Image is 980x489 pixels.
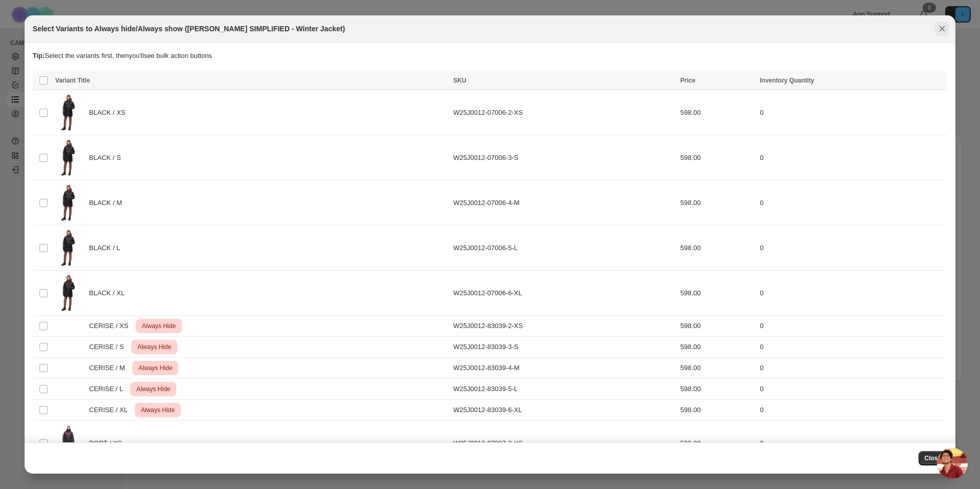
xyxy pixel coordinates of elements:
[135,341,173,353] span: Always Hide
[89,288,130,298] span: BLACK / XL
[760,77,814,84] span: Inventory Quantity
[757,337,947,358] td: 0
[677,226,757,271] td: 598.00
[757,316,947,337] td: 0
[55,229,81,267] img: W25J0012_07006_A_1_b78c52af-87af-4fe0-ad05-d768a409e412.png
[757,135,947,180] td: 0
[450,337,677,358] td: W25J0012-83039-3-S
[89,405,133,415] span: CERISE / XL
[55,77,90,84] span: Variant Title
[55,184,81,222] img: W25J0012_07006_A_1_b78c52af-87af-4fe0-ad05-d768a409e412.png
[89,108,131,118] span: BLACK / XS
[55,93,81,132] img: W25J0012_07006_A_1_b78c52af-87af-4fe0-ad05-d768a409e412.png
[134,383,172,395] span: Always Hide
[677,90,757,135] td: 598.00
[33,24,345,34] h2: Select Variants to Always hide/Always show ([PERSON_NAME] SIMPLIFIED - Winter Jacket)
[677,180,757,226] td: 598.00
[89,438,128,449] span: PORT / XS
[89,321,134,331] span: CERISE / XS
[89,153,127,163] span: BLACK / S
[140,320,178,332] span: Always Hide
[450,379,677,400] td: W25J0012-83039-5-L
[89,198,128,208] span: BLACK / M
[89,342,130,352] span: CERISE / S
[937,448,968,479] div: Ouvrir le chat
[450,421,677,466] td: W25J0012-87007-2-XS
[450,90,677,135] td: W25J0012-07006-2-XS
[925,454,942,462] span: Close
[757,379,947,400] td: 0
[450,180,677,226] td: W25J0012-07006-4-M
[450,400,677,421] td: W25J0012-83039-6-XL
[55,424,81,462] img: W25J0012_87007_A_1_2d797438-60c7-4a34-9f7e-e1217e4dcad1.png
[33,52,45,59] strong: Tip:
[677,358,757,379] td: 598.00
[450,358,677,379] td: W25J0012-83039-4-M
[450,271,677,316] td: W25J0012-07006-6-XL
[757,271,947,316] td: 0
[677,135,757,180] td: 598.00
[677,421,757,466] td: 598.00
[677,316,757,337] td: 598.00
[450,316,677,337] td: W25J0012-83039-2-XS
[757,358,947,379] td: 0
[89,243,126,253] span: BLACK / L
[757,421,947,466] td: 0
[677,379,757,400] td: 598.00
[757,226,947,271] td: 0
[55,274,81,312] img: W25J0012_07006_A_1_b78c52af-87af-4fe0-ad05-d768a409e412.png
[918,451,948,465] button: Close
[757,180,947,226] td: 0
[450,226,677,271] td: W25J0012-07006-5-L
[89,363,131,373] span: CERISE / M
[453,77,466,84] span: SKU
[33,51,947,61] p: Select the variants first, then you'll see bulk action buttons
[677,271,757,316] td: 598.00
[55,138,81,177] img: W25J0012_07006_A_1_b78c52af-87af-4fe0-ad05-d768a409e412.png
[136,362,174,374] span: Always Hide
[677,337,757,358] td: 598.00
[450,135,677,180] td: W25J0012-07006-3-S
[935,22,949,36] button: Close
[139,404,177,416] span: Always Hide
[89,384,129,394] span: CERISE / L
[757,400,947,421] td: 0
[680,77,695,84] span: Price
[757,90,947,135] td: 0
[677,400,757,421] td: 598.00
